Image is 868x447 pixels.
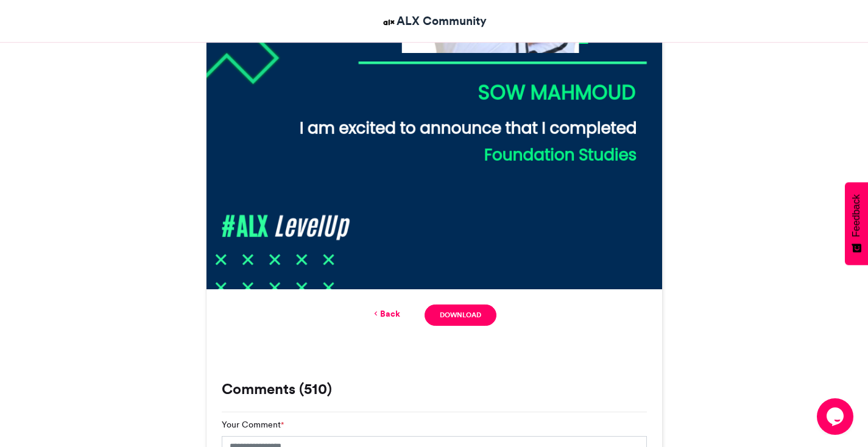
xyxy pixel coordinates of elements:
a: Back [372,308,400,320]
a: Download [425,304,496,326]
iframe: chat widget [817,398,856,435]
button: Feedback - Show survey [845,182,868,265]
span: Feedback [851,194,862,237]
img: ALX Community [381,15,397,30]
label: Your Comment [222,418,284,431]
h3: Comments (510) [222,382,647,396]
a: ALX Community [381,12,487,30]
